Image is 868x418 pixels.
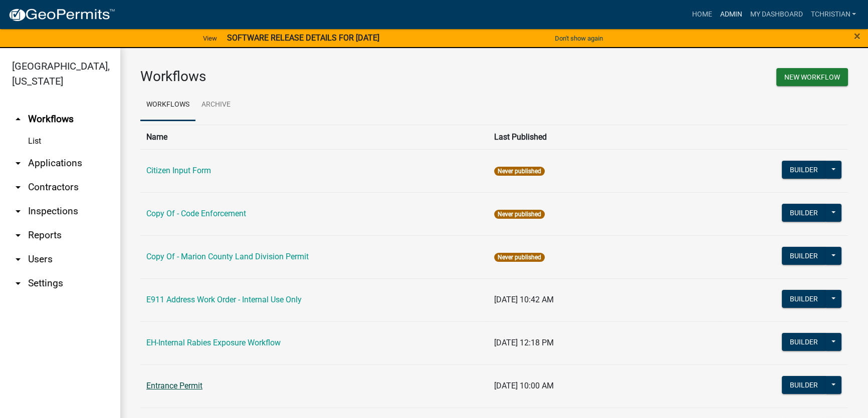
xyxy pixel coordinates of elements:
button: Close [854,30,860,42]
i: arrow_drop_down [12,205,24,217]
a: tchristian [806,5,860,24]
a: Copy Of - Code Enforcement [146,209,246,218]
a: Archive [195,89,237,121]
button: Builder [782,376,826,394]
a: Entrance Permit [146,381,202,390]
button: Builder [782,204,826,222]
span: [DATE] 10:42 AM [494,295,554,304]
button: Builder [782,333,826,351]
a: Home [688,5,716,24]
i: arrow_drop_down [12,181,24,193]
span: Never published [494,167,545,176]
span: [DATE] 12:18 PM [494,338,554,347]
a: View [199,30,221,47]
button: Don't show again [551,30,607,47]
a: Citizen Input Form [146,166,211,175]
th: Last Published [488,125,718,149]
span: Never published [494,253,545,262]
strong: SOFTWARE RELEASE DETAILS FOR [DATE] [227,33,379,43]
th: Name [140,125,488,149]
a: E911 Address Work Order - Internal Use Only [146,295,302,304]
button: Builder [782,290,826,308]
h3: Workflows [140,68,487,85]
span: [DATE] 10:00 AM [494,381,554,390]
button: New Workflow [776,68,848,86]
a: Copy Of - Marion County Land Division Permit [146,252,309,261]
span: × [854,29,860,43]
a: Workflows [140,89,195,121]
i: arrow_drop_down [12,277,24,289]
button: Builder [782,161,826,179]
a: Admin [716,5,746,24]
span: Never published [494,210,545,219]
i: arrow_drop_up [12,113,24,125]
i: arrow_drop_down [12,157,24,169]
button: Builder [782,247,826,265]
i: arrow_drop_down [12,229,24,241]
a: EH-Internal Rabies Exposure Workflow [146,338,281,347]
i: arrow_drop_down [12,253,24,265]
a: My Dashboard [746,5,806,24]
